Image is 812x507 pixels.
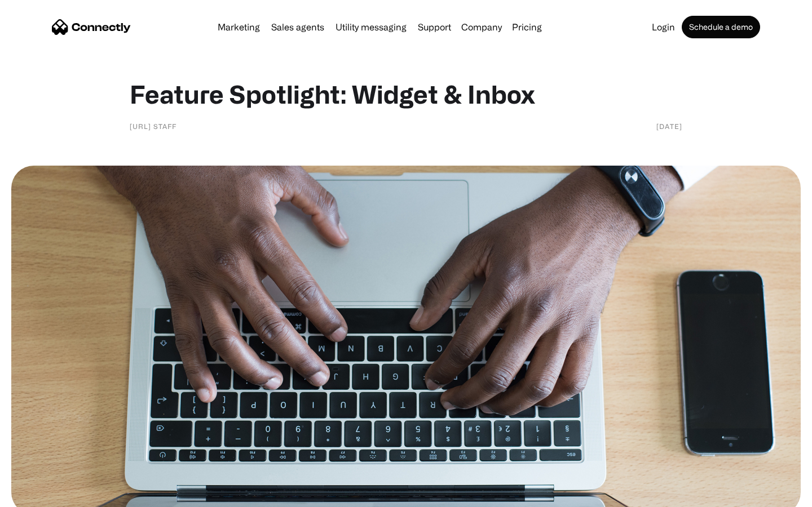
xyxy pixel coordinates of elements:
a: Sales agents [267,23,329,32]
div: Company [461,19,502,35]
ul: Language list [23,487,68,503]
a: Marketing [213,23,264,32]
aside: Language selected: English [11,487,68,503]
div: [DATE] [656,121,682,132]
h1: Feature Spotlight: Widget & Inbox [130,79,682,109]
a: Login [647,23,679,32]
a: Utility messaging [331,23,411,32]
a: Support [413,23,456,32]
a: Pricing [507,23,546,32]
a: Schedule a demo [682,16,760,38]
div: [URL] staff [130,121,176,132]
